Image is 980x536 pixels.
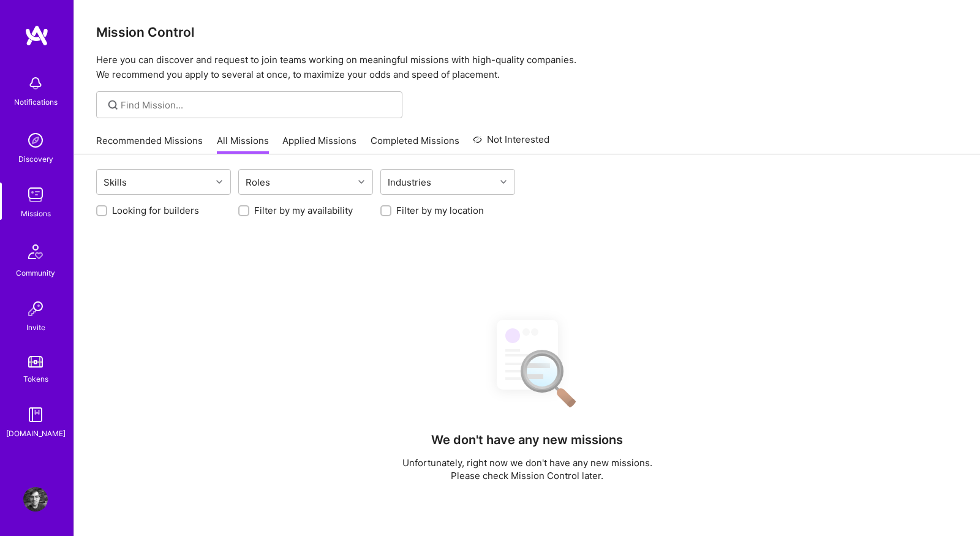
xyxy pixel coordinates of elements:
[96,25,958,40] h3: Mission Control
[23,372,48,385] div: Tokens
[358,179,364,185] i: icon Chevron
[217,134,269,154] a: All Missions
[26,321,45,334] div: Invite
[23,128,48,153] img: discovery
[371,134,459,154] a: Completed Missions
[396,204,484,217] label: Filter by my location
[23,487,48,511] img: User Avatar
[500,179,507,185] i: icon Chevron
[100,173,130,191] div: Skills
[23,71,48,96] img: bell
[402,456,652,469] p: Unfortunately, right now we don't have any new missions.
[243,173,273,191] div: Roles
[216,179,222,185] i: icon Chevron
[402,469,652,482] p: Please check Mission Control later.
[23,296,48,321] img: Invite
[282,134,356,154] a: Applied Missions
[112,204,199,217] label: Looking for builders
[21,237,50,266] img: Community
[431,432,623,447] h4: We don't have any new missions
[385,173,434,191] div: Industries
[106,98,120,112] i: icon SearchGrey
[96,53,958,82] p: Here you can discover and request to join teams working on meaningful missions with high-quality ...
[23,183,48,207] img: teamwork
[14,96,58,108] div: Notifications
[475,309,579,416] img: No Results
[16,266,55,279] div: Community
[96,134,203,154] a: Recommended Missions
[473,132,549,154] a: Not Interested
[24,25,49,47] img: logo
[121,99,393,111] input: Find Mission...
[254,204,353,217] label: Filter by my availability
[23,402,48,427] img: guide book
[21,207,51,220] div: Missions
[28,356,43,368] img: tokens
[6,427,66,440] div: [DOMAIN_NAME]
[20,487,51,511] a: User Avatar
[18,153,53,165] div: Discovery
